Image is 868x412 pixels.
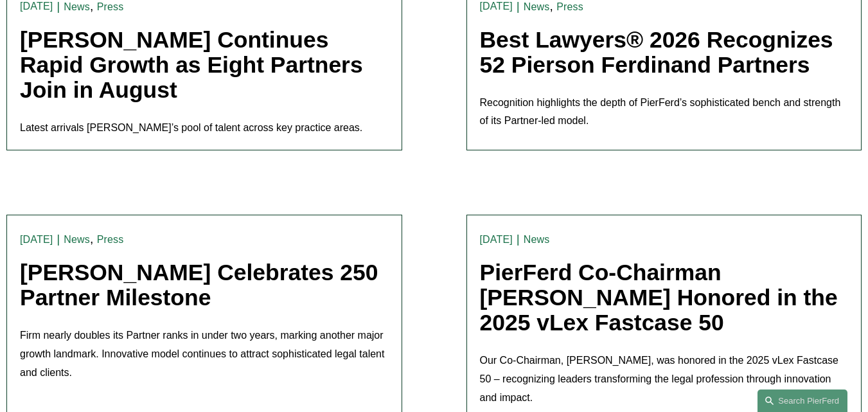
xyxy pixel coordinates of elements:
[20,1,53,12] time: [DATE]
[524,1,550,12] a: News
[97,1,124,12] a: Press
[97,234,124,245] a: Press
[757,390,847,412] a: Search this site
[524,234,550,245] a: News
[480,27,833,78] a: Best Lawyers® 2026 Recognizes 52 Pierson Ferdinand Partners
[20,260,378,310] a: [PERSON_NAME] Celebrates 250 Partner Milestone
[20,327,389,382] p: Firm nearly doubles its Partner ranks in under two years, marking another major growth landmark. ...
[90,232,93,246] span: ,
[480,94,849,131] p: Recognition highlights the depth of PierFerd’s sophisticated bench and strength of its Partner-le...
[64,1,90,12] a: News
[20,119,389,138] p: Latest arrivals [PERSON_NAME]’s pool of talent across key practice areas.
[556,1,583,12] a: Press
[20,27,363,103] a: [PERSON_NAME] Continues Rapid Growth as Eight Partners Join in August
[480,352,849,407] p: Our Co-Chairman, [PERSON_NAME], was honored in the 2025 vLex Fastcase 50 – recognizing leaders tr...
[480,1,513,12] time: [DATE]
[20,235,53,245] time: [DATE]
[64,234,90,245] a: News
[480,235,513,245] time: [DATE]
[480,260,838,336] a: PierFerd Co-Chairman [PERSON_NAME] Honored in the 2025 vLex Fastcase 50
